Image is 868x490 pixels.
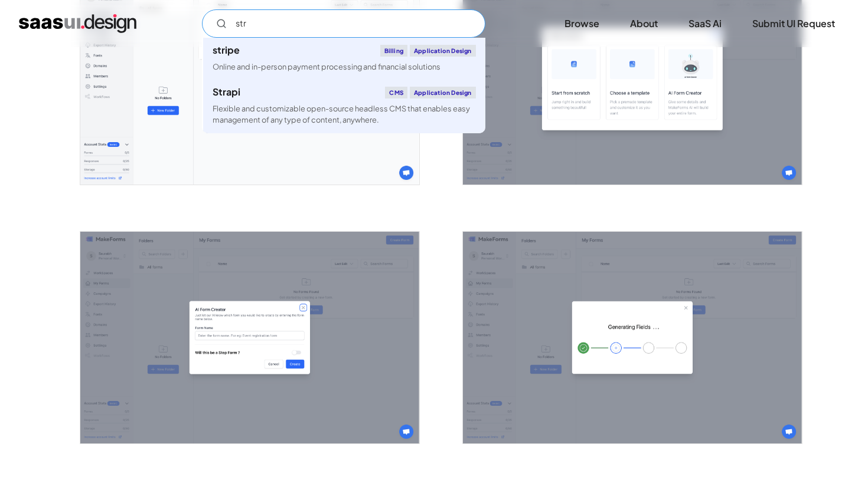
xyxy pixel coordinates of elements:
a: stripeBillingApplication DesignOnline and in-person payment processing and financial solutions [203,38,485,80]
img: 645794cab11baa28f3683c63_MakeForms%20AI%20Form%20Creator%20Modal%20Screen.png [80,232,419,443]
div: Online and in-person payment processing and financial solutions [213,61,440,73]
a: open lightbox [463,232,802,443]
div: Application Design [410,87,476,98]
div: Strapi [213,87,240,97]
img: 645794da2d94a37171bc981c_MakeForms%20AI%20Form%20Creation%20in%20Progress%20Screen.png [463,232,802,443]
a: StrapiCMSApplication DesignFlexible and customizable open-source headless CMS that enables easy m... [203,80,485,133]
input: Search UI designs you're looking for... [202,9,485,38]
a: open lightbox [80,232,419,443]
a: home [19,14,136,33]
div: CMS [385,87,407,98]
div: Flexible and customizable open-source headless CMS that enables easy management of any type of co... [213,103,476,126]
form: Email Form [202,9,485,38]
a: SaaS Ai [674,11,736,37]
a: Browse [550,11,614,37]
div: Billing [380,45,407,57]
div: stripe [213,45,240,55]
div: Application Design [410,45,476,57]
a: About [616,11,672,37]
a: Submit UI Request [738,11,849,37]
